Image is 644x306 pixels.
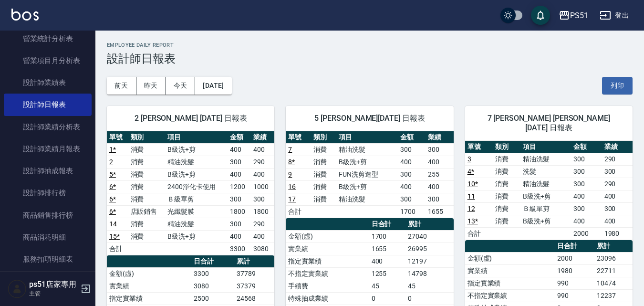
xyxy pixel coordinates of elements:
button: 登出 [596,7,633,24]
td: 1200 [228,180,251,193]
td: 消費 [311,180,336,193]
td: 1655 [369,243,406,255]
td: B級洗+剪 [165,168,228,180]
td: B級洗+剪 [520,215,571,227]
td: 290 [251,156,274,168]
td: 2000 [571,227,602,240]
td: 45 [405,280,453,292]
td: 合計 [465,227,493,240]
td: 400 [228,168,251,180]
td: 300 [228,156,251,168]
td: 實業績 [465,264,555,277]
td: 400 [251,230,274,243]
a: 設計師業績分析表 [4,116,92,138]
td: 290 [602,153,633,165]
td: 消費 [311,168,336,180]
td: 400 [398,180,426,193]
td: FUN洗剪造型 [336,168,398,180]
td: B級洗+剪 [336,156,398,168]
td: 精油洗髮 [520,153,571,165]
td: 300 [571,178,602,190]
img: Logo [11,9,39,21]
td: 3080 [191,280,234,292]
td: 300 [426,143,453,156]
td: 不指定實業績 [465,289,555,302]
a: 商品銷售排行榜 [4,204,92,226]
td: 指定實業績 [286,255,369,267]
td: 12197 [405,255,453,267]
td: 400 [398,156,426,168]
th: 日合計 [555,240,594,253]
table: a dense table [286,131,453,218]
a: 17 [288,195,296,203]
td: 消費 [493,153,520,165]
td: 3300 [191,267,234,280]
td: 實業績 [107,280,191,292]
h2: Employee Daily Report [107,42,633,48]
td: 290 [251,218,274,230]
td: 精油洗髮 [336,143,398,156]
td: 12237 [594,289,633,302]
td: 合計 [107,243,128,255]
td: 指定實業績 [465,277,555,289]
th: 項目 [165,131,228,144]
td: 2400淨化卡使用 [165,180,228,193]
td: 37789 [234,267,274,280]
td: 1700 [398,205,426,218]
td: 金額(虛) [286,230,369,243]
td: 1800 [251,205,274,218]
td: 37379 [234,280,274,292]
td: 消費 [311,143,336,156]
th: 類別 [128,131,165,144]
th: 類別 [311,131,336,144]
td: B級洗+剪 [520,190,571,202]
td: 消費 [128,180,165,193]
td: Ｂ級單剪 [165,193,228,205]
th: 金額 [571,141,602,153]
table: a dense table [465,141,633,240]
a: 設計師業績月報表 [4,138,92,160]
td: 2500 [191,292,234,305]
th: 金額 [398,131,426,144]
span: 7 [PERSON_NAME] [PERSON_NAME][DATE] 日報表 [477,114,621,133]
td: 300 [228,193,251,205]
td: 300 [426,193,453,205]
button: 今天 [166,77,196,95]
img: Person [8,279,27,298]
td: 300 [398,143,426,156]
td: 2000 [555,252,594,264]
td: 22711 [594,264,633,277]
td: 300 [398,193,426,205]
th: 日合計 [369,218,406,231]
td: 1800 [228,205,251,218]
a: 營業統計分析表 [4,28,92,50]
th: 類別 [493,141,520,153]
td: 14798 [405,267,453,280]
td: 0 [405,292,453,305]
td: 45 [369,280,406,292]
td: 洗髮 [520,165,571,178]
td: 1655 [426,205,453,218]
td: 消費 [493,202,520,215]
a: 16 [288,183,296,190]
td: 400 [251,168,274,180]
a: 11 [467,192,475,200]
th: 累計 [405,218,453,231]
a: 設計師日報表 [4,94,92,116]
th: 業績 [602,141,633,153]
td: 金額(虛) [107,267,191,280]
span: 2 [PERSON_NAME] [DATE] 日報表 [118,114,263,123]
td: 300 [228,218,251,230]
a: 7 [288,146,292,153]
th: 累計 [234,255,274,268]
td: 精油洗髮 [165,218,228,230]
td: 300 [571,202,602,215]
a: 設計師排行榜 [4,182,92,204]
td: 3300 [228,243,251,255]
button: 昨天 [136,77,166,95]
td: B級洗+剪 [336,180,398,193]
a: 服務扣項明細表 [4,248,92,270]
td: 消費 [493,178,520,190]
table: a dense table [107,131,274,255]
td: 400 [426,180,453,193]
